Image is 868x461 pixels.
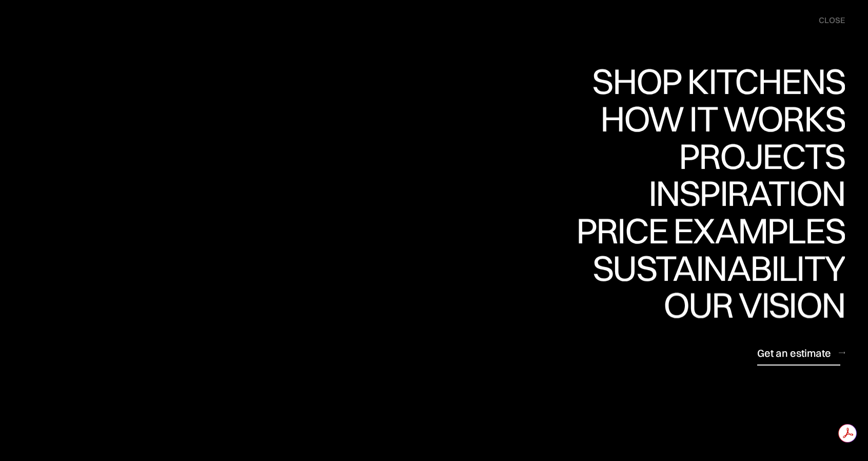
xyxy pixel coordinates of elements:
[634,175,845,213] a: InspirationInspiration
[587,63,845,99] div: Shop Kitchens
[634,175,845,211] div: Inspiration
[576,213,845,250] a: Price examplesPrice examples
[598,101,845,138] a: How it worksHow it works
[655,287,845,325] a: Our visionOur vision
[576,213,845,248] div: Price examples
[679,174,845,210] div: Projects
[584,250,845,287] a: SustainabilitySustainability
[598,137,845,172] div: How it works
[576,248,845,284] div: Price examples
[819,15,845,26] div: close
[655,287,845,323] div: Our vision
[584,286,845,322] div: Sustainability
[655,323,845,359] div: Our vision
[634,211,845,247] div: Inspiration
[757,346,831,360] div: Get an estimate
[587,63,845,101] a: Shop KitchensShop Kitchens
[757,340,845,366] a: Get an estimate
[587,99,845,135] div: Shop Kitchens
[679,138,845,176] a: ProjectsProjects
[679,138,845,174] div: Projects
[808,10,845,31] div: menu
[584,250,845,286] div: Sustainability
[598,101,845,137] div: How it works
